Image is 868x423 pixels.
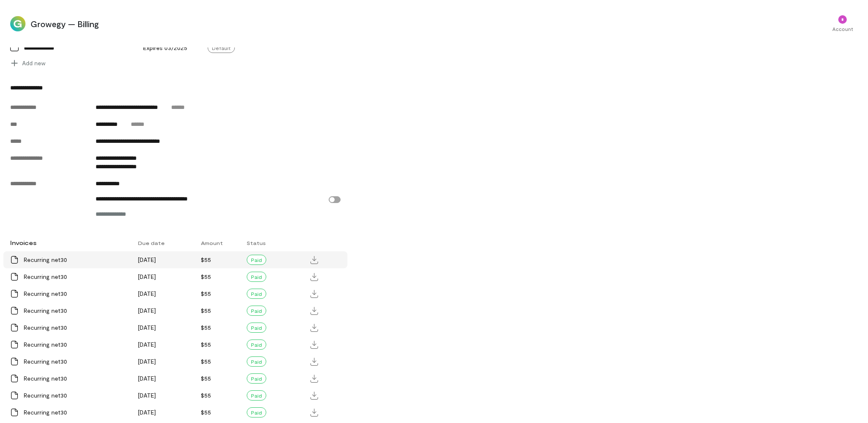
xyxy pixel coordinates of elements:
[24,289,128,298] div: Recurring net30
[24,323,128,332] div: Recurring net30
[208,43,235,53] span: Default
[242,235,307,250] div: Status
[247,289,266,299] div: Paid
[24,391,128,400] div: Recurring net30
[196,235,242,250] div: Amount
[138,341,156,348] span: [DATE]
[201,256,211,263] span: $55
[832,25,853,32] div: Account
[138,256,156,263] span: [DATE]
[31,18,822,30] span: Growegy — Billing
[138,273,156,280] span: [DATE]
[247,356,266,367] div: Paid
[5,234,133,251] div: Invoices
[201,341,211,348] span: $55
[133,235,195,250] div: Due date
[247,407,266,417] div: Paid
[24,340,128,349] div: Recurring net30
[201,324,211,331] span: $55
[201,273,211,280] span: $55
[201,375,211,382] span: $55
[201,358,211,365] span: $55
[24,374,128,383] div: Recurring net30
[138,307,156,314] span: [DATE]
[201,307,211,314] span: $55
[24,256,128,264] div: Recurring net30
[24,357,128,366] div: Recurring net30
[247,390,266,401] div: Paid
[247,272,266,282] div: Paid
[247,323,266,333] div: Paid
[201,409,211,416] span: $55
[138,392,156,399] span: [DATE]
[22,59,45,67] span: Add new
[24,306,128,315] div: Recurring net30
[247,340,266,350] div: Paid
[138,290,156,297] span: [DATE]
[201,392,211,399] span: $55
[24,273,128,281] div: Recurring net30
[24,408,128,417] div: Recurring net30
[247,373,266,384] div: Paid
[247,306,266,316] div: Paid
[201,290,211,297] span: $55
[247,255,266,265] div: Paid
[143,44,187,51] span: Expires 03/2025
[138,409,156,416] span: [DATE]
[138,375,156,382] span: [DATE]
[827,8,858,39] div: *Account
[138,358,156,365] span: [DATE]
[138,324,156,331] span: [DATE]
